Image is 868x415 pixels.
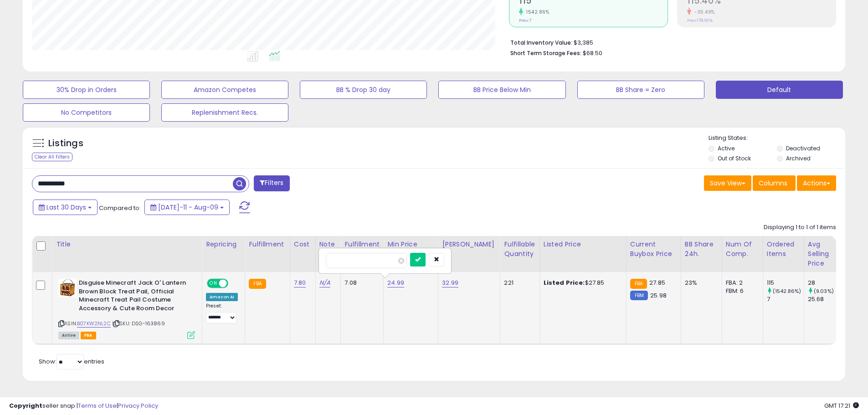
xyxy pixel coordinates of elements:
[685,240,718,259] div: BB Share 24h.
[753,175,796,191] button: Columns
[773,287,801,295] small: (1542.86%)
[32,153,72,161] div: Clear All Filters
[691,9,715,15] small: -35.49%
[254,175,289,191] button: Filters
[544,278,585,287] b: Listed Price:
[387,278,404,287] a: 24.99
[300,81,427,99] button: BB % Drop 30 day
[158,203,218,212] span: [DATE]-11 - Aug-09
[9,402,158,410] div: seller snap | |
[786,154,811,162] label: Archived
[48,137,83,150] h5: Listings
[808,240,841,268] div: Avg Selling Price
[650,291,667,300] span: 25.98
[23,81,150,99] button: 30% Drop in Orders
[344,240,380,259] div: Fulfillment Cost
[23,103,150,122] button: No Competitors
[519,18,531,23] small: Prev: 7
[726,279,756,287] div: FBA: 2
[630,279,647,289] small: FBA
[808,279,845,287] div: 28
[510,49,581,57] b: Short Term Storage Fees:
[77,320,111,328] a: B07KW2NL2C
[726,240,759,259] div: Num of Comp.
[718,154,751,162] label: Out of Stock
[544,279,619,287] div: $27.85
[81,332,96,339] span: FBA
[716,81,843,99] button: Default
[58,332,79,339] span: All listings currently available for purchase on Amazon
[208,280,219,287] span: ON
[78,401,117,410] a: Terms of Use
[510,36,829,47] li: $3,385
[206,240,241,249] div: Repricing
[685,279,715,287] div: 23%
[504,279,532,287] div: 221
[687,18,713,23] small: Prev: 178.90%
[99,204,141,212] span: Compared to:
[583,49,602,57] span: $68.50
[39,357,104,366] span: Show: entries
[79,279,190,315] b: Disguise Minecraft Jack O' Lantern Brown Block Treat Pail, Official Minecraft Treat Pail Costume ...
[442,240,496,249] div: [PERSON_NAME]
[249,279,266,289] small: FBA
[504,240,535,259] div: Fulfillable Quantity
[510,39,572,46] b: Total Inventory Value:
[767,240,800,259] div: Ordered Items
[161,103,288,122] button: Replenishment Recs.
[9,401,42,410] strong: Copyright
[387,240,434,249] div: Min Price
[438,81,565,99] button: BB Price Below Min
[442,278,458,287] a: 32.99
[523,9,549,15] small: 1542.86%
[58,279,77,297] img: 41qHtNNc2FL._SL40_.jpg
[319,240,337,249] div: Note
[544,240,622,249] div: Listed Price
[294,278,306,287] a: 7.80
[726,287,756,295] div: FBM: 6
[144,200,230,215] button: [DATE]-11 - Aug-09
[112,320,165,327] span: | SKU: DSG-163869
[759,179,787,188] span: Columns
[577,81,704,99] button: BB Share = Zero
[58,279,195,338] div: ASIN:
[227,280,241,287] span: OFF
[249,240,286,249] div: Fulfillment
[118,401,158,410] a: Privacy Policy
[797,175,836,191] button: Actions
[786,144,820,152] label: Deactivated
[808,295,845,303] div: 25.68
[709,134,845,143] p: Listing States:
[161,81,288,99] button: Amazon Competes
[718,144,734,152] label: Active
[319,278,330,287] a: N/A
[814,287,834,295] small: (9.03%)
[824,401,859,410] span: 2025-09-9 17:21 GMT
[649,278,665,287] span: 27.85
[764,223,836,232] div: Displaying 1 to 1 of 1 items
[294,240,312,249] div: Cost
[33,200,98,215] button: Last 30 Days
[46,203,86,212] span: Last 30 Days
[344,279,376,287] div: 7.08
[630,291,648,300] small: FBM
[767,279,804,287] div: 115
[56,240,198,249] div: Title
[630,240,677,259] div: Current Buybox Price
[206,303,238,323] div: Preset:
[767,295,804,303] div: 7
[704,175,751,191] button: Save View
[206,293,238,301] div: Amazon AI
